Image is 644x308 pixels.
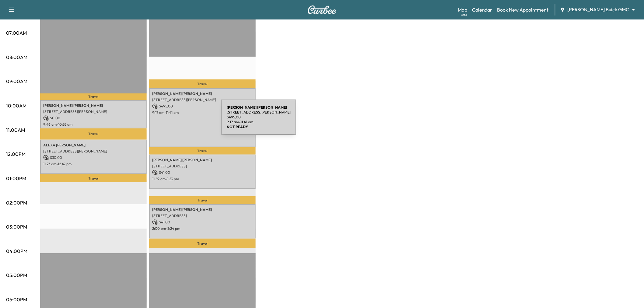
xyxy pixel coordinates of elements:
[149,147,256,155] p: Travel
[43,155,144,160] p: $ 30.00
[152,164,253,169] p: [STREET_ADDRESS]
[6,126,25,134] p: 11:00AM
[152,91,253,96] p: [PERSON_NAME] [PERSON_NAME]
[40,128,147,140] p: Travel
[6,247,27,255] p: 04:00PM
[6,29,27,37] p: 07:00AM
[152,213,253,218] p: [STREET_ADDRESS]
[152,219,253,225] p: $ 41.00
[6,54,27,61] p: 08:00AM
[458,6,467,13] a: MapBeta
[227,120,291,124] p: 9:17 am - 11:41 am
[152,97,253,102] p: [STREET_ADDRESS][PERSON_NAME]
[227,124,248,129] b: NOT READY
[43,103,144,108] p: [PERSON_NAME] [PERSON_NAME]
[43,143,144,148] p: ALEXA [PERSON_NAME]
[152,226,253,231] p: 2:00 pm - 3:24 pm
[149,196,256,204] p: Travel
[227,115,291,120] p: $ 495.00
[6,296,27,303] p: 06:00PM
[152,110,253,115] p: 9:17 am - 11:41 am
[149,239,256,248] p: Travel
[43,149,144,154] p: [STREET_ADDRESS][PERSON_NAME]
[6,102,26,109] p: 10:00AM
[152,177,253,181] p: 11:59 am - 1:23 pm
[43,109,144,114] p: [STREET_ADDRESS][PERSON_NAME]
[227,110,291,115] p: [STREET_ADDRESS][PERSON_NAME]
[43,115,144,121] p: $ 0.00
[6,223,27,230] p: 03:00PM
[6,150,26,158] p: 12:00PM
[6,78,27,85] p: 09:00AM
[40,93,147,100] p: Travel
[472,6,492,13] a: Calendar
[6,199,27,206] p: 02:00PM
[152,170,253,175] p: $ 41.00
[152,158,253,163] p: [PERSON_NAME] [PERSON_NAME]
[152,103,253,109] p: $ 495.00
[43,162,144,166] p: 11:23 am - 12:47 pm
[307,5,337,14] img: Curbee Logo
[6,271,27,279] p: 05:00PM
[497,6,549,13] a: Book New Appointment
[461,12,467,17] div: Beta
[152,207,253,212] p: [PERSON_NAME] [PERSON_NAME]
[43,122,144,127] p: 9:46 am - 10:55 am
[6,175,26,182] p: 01:00PM
[227,105,287,110] b: [PERSON_NAME] [PERSON_NAME]
[568,6,629,13] span: [PERSON_NAME] Buick GMC
[149,79,256,88] p: Travel
[40,174,147,182] p: Travel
